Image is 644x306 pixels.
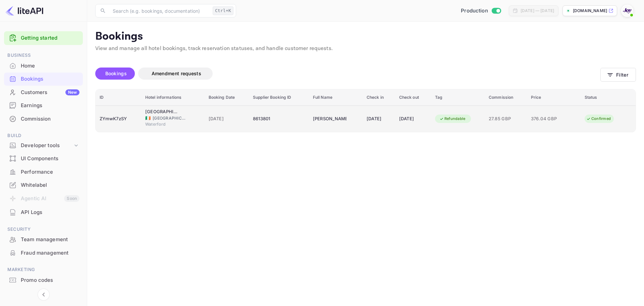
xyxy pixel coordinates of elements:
img: With Joy [622,5,633,16]
p: Bookings [95,30,636,43]
div: Bookings [4,73,83,86]
a: Bookings [4,73,83,85]
div: New [65,89,79,95]
input: Search (e.g. bookings, documentation) [109,4,210,17]
a: Home [4,59,83,72]
th: Check out [395,89,431,106]
div: Waterford Marina Hotel [145,108,179,115]
p: [DOMAIN_NAME] [573,8,607,14]
div: UI Components [21,155,79,163]
div: [DATE] [367,114,391,124]
div: Team management [4,233,83,246]
span: 376.04 GBP [531,115,565,123]
div: Refundable [435,115,470,123]
div: CustomersNew [4,86,83,99]
th: Tag [431,89,485,106]
a: CustomersNew [4,86,83,98]
a: Promo codes [4,274,83,286]
p: View and manage all hotel bookings, track reservation statuses, and handle customer requests. [95,45,636,53]
div: Fraud management [4,247,83,260]
th: Status [581,89,636,106]
th: Supplier Booking ID [249,89,309,106]
div: Promo codes [4,274,83,287]
div: [DATE] — [DATE] [521,8,554,14]
th: Check in [363,89,395,106]
div: Team management [21,236,79,244]
span: Business [4,52,83,59]
div: Earnings [4,99,83,112]
div: ZYmwK7zSY [100,114,137,124]
a: Fraud management [4,247,83,259]
div: Customers [21,89,79,96]
a: API Logs [4,206,83,218]
div: Fraud management [21,249,79,257]
span: Build [4,132,83,139]
div: Performance [4,166,83,179]
div: Performance [21,168,79,176]
span: Waterford [145,121,179,127]
div: Eleanor Sanders [313,114,346,124]
a: Getting started [21,34,79,42]
table: booking table [96,89,636,132]
div: UI Components [4,152,83,165]
div: 8613801 [253,114,305,124]
div: Whitelabel [4,179,83,192]
div: Home [21,62,79,70]
th: Price [527,89,581,106]
th: ID [96,89,141,106]
div: Getting started [4,31,83,45]
span: [DATE] [209,115,245,123]
th: Hotel informations [141,89,205,106]
div: Confirmed [582,115,615,123]
span: Amendment requests [152,71,201,76]
span: Production [461,7,488,15]
div: API Logs [4,206,83,219]
a: Whitelabel [4,179,83,191]
div: Ctrl+K [213,6,233,15]
div: API Logs [21,209,79,216]
button: Collapse navigation [38,289,50,301]
div: Whitelabel [21,181,79,189]
div: Developer tools [21,142,73,149]
a: Earnings [4,99,83,112]
a: UI Components [4,152,83,165]
div: Bookings [21,75,79,83]
div: account-settings tabs [95,68,600,80]
div: Home [4,59,83,73]
button: Filter [600,68,636,82]
div: Developer tools [4,140,83,151]
div: Commission [21,115,79,123]
a: Performance [4,166,83,178]
span: Marketing [4,266,83,273]
span: Security [4,226,83,233]
th: Booking Date [205,89,249,106]
span: Bookings [105,71,127,76]
div: Promo codes [21,276,79,284]
img: LiteAPI logo [5,5,43,16]
a: Team management [4,233,83,246]
span: Ireland [145,116,151,120]
div: Commission [4,113,83,126]
th: Commission [485,89,527,106]
div: Earnings [21,102,79,110]
a: Commission [4,113,83,125]
div: [DATE] [399,114,427,124]
th: Full Name [309,89,363,106]
span: [GEOGRAPHIC_DATA] [153,115,186,121]
div: Switch to Sandbox mode [458,7,503,15]
span: 27.85 GBP [489,115,523,123]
